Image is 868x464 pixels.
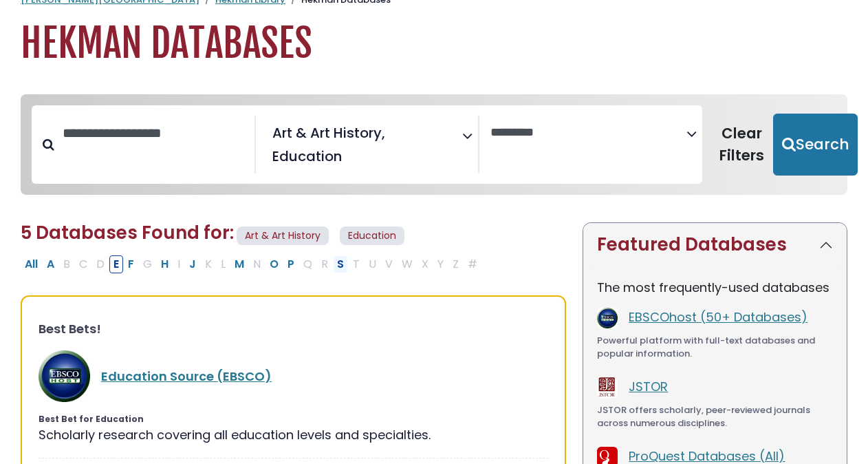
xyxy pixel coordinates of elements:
[267,146,342,167] li: Education
[597,334,833,361] div: Powerful platform with full-text databases and popular information.
[39,425,548,444] div: Scholarly research covering all education levels and specialties.
[109,255,123,273] button: Filter Results E
[124,255,138,273] button: Filter Results F
[101,368,272,385] a: Education Source (EBSCO)
[230,255,248,273] button: Filter Results M
[629,378,668,395] a: JSTOR
[345,153,354,167] textarea: Search
[773,114,858,176] button: Submit for Search Results
[283,255,299,273] button: Filter Results P
[237,226,329,245] span: Art & Art History
[21,94,847,196] nav: Search filters
[629,308,807,326] a: EBSCOhost (50+ Databases)
[710,114,773,176] button: Clear Filters
[21,255,42,273] button: All
[272,146,342,167] span: Education
[490,126,686,140] textarea: Search
[597,278,833,297] p: The most frequently-used databases
[597,403,833,430] div: JSTOR offers scholarly, peer-reviewed journals across numerous disciplines.
[21,255,483,272] div: Alpha-list to filter by first letter of database name
[272,123,385,143] span: Art & Art History
[43,255,58,273] button: Filter Results A
[39,321,548,337] h3: Best Bets!
[21,21,847,67] h1: Hekman Databases
[54,122,254,145] input: Search database by title or keyword
[185,255,200,273] button: Filter Results J
[157,255,173,273] button: Filter Results H
[333,255,348,273] button: Filter Results S
[340,226,404,245] span: Education
[39,413,548,425] div: Best Bet for Education
[267,123,385,143] li: Art & Art History
[265,255,283,273] button: Filter Results O
[21,220,234,245] span: 5 Databases Found for:
[583,223,847,266] button: Featured Databases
